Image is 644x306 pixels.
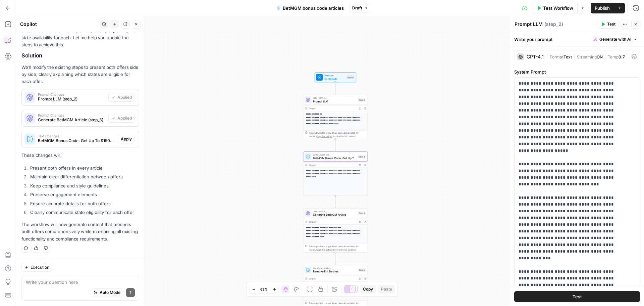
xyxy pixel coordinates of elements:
span: Prompt LLM (step_2) [38,96,106,102]
button: Auto Mode [91,288,123,297]
button: Draft [349,4,371,12]
g: Edge from step_3 to step_5 [335,253,336,265]
span: Streaming [577,54,597,59]
span: Workflow [324,74,345,77]
li: Keep compliance and style guidelines [29,182,139,189]
li: Maintain clear differentiation between offers [29,173,139,180]
div: WorkflowSet InputsInputs [303,72,368,82]
span: Execution [31,264,49,270]
span: Remove Em Dashes [313,269,356,273]
div: Step 2 [358,98,366,102]
li: Present both offers in every article [29,165,139,171]
div: Write your prompt [510,32,644,46]
span: LLM · GPT-4.1 [313,210,356,213]
span: | [603,53,608,60]
span: | [546,53,550,60]
span: Write Liquid Text [313,153,356,157]
span: BetMGM Bonus Code: Get Up To $1500 Bonus Bets Back for {{ event_title }} (step_4) [38,138,115,144]
label: System Prompt [514,69,640,75]
button: Publish [591,3,614,13]
div: Inputs [347,76,355,79]
div: GPT-4.1 [527,54,544,59]
button: Apply [118,135,135,143]
div: Output [309,107,357,110]
button: Paste [378,285,395,294]
span: Set Inputs [324,77,345,81]
div: Output [309,164,357,167]
p: The workflow will now generate content that presents both offers comprehensively while maintainin... [21,221,139,242]
span: Test [607,21,615,27]
span: Test Workflow [543,5,573,11]
div: Step 4 [358,155,366,159]
span: Draft [352,5,362,11]
div: Output [309,277,357,280]
span: Copy [363,286,373,292]
div: Step 3 [358,211,366,215]
span: Apply [121,136,132,142]
p: Ah, I understand - we should modify the workflow to present both offers in every article, clearly... [21,20,139,49]
span: Copy the output [316,249,332,251]
span: Auto Mode [100,290,120,296]
span: Generate with AI [599,36,631,42]
span: Prompt LLM [313,99,356,103]
li: Preserve engagement elements [29,191,139,198]
g: Edge from step_4 to step_3 [335,196,336,208]
span: Temp [608,54,619,59]
span: ON [597,54,603,59]
button: Generate with AI [591,35,640,44]
span: Generate BetMGM Article (step_3) [38,117,106,123]
button: Test [598,20,619,29]
span: Applied [117,115,132,121]
span: Prompt Changes [38,93,106,96]
button: Execution [21,263,52,272]
div: Copilot [20,21,98,28]
span: | [572,53,577,60]
span: Copy the output [316,135,332,137]
span: BetMGM Bonus Code: Get Up To $1500 Bonus Bets Back for {{ event_title }} [313,156,356,160]
span: Paste [381,286,392,292]
span: Run Code · Python [313,266,356,270]
h2: Solution [21,52,139,59]
button: Test [514,291,640,302]
span: Text Changes [38,134,115,138]
g: Edge from start to step_2 [335,82,336,94]
span: Test [573,293,582,300]
span: Format [550,54,563,59]
div: This output is too large & has been abbreviated for review. to view the full content. [309,245,366,252]
span: 0.7 [619,54,625,59]
span: ( step_2 ) [544,21,563,28]
p: These changes will: [21,152,139,159]
div: Write Liquid TextBetMGM Bonus Code: Get Up To $1500 Bonus Bets Back for {{ event_title }}Step 4Ou... [303,151,368,196]
li: Ensure accurate details for both offers [29,200,139,207]
span: BetMGM bonus code articles [283,5,344,11]
g: Edge from step_2 to step_4 [335,139,336,151]
div: Step 5 [358,268,366,272]
span: Publish [595,5,610,11]
button: Test Workflow [533,3,577,13]
span: Text [563,54,572,59]
p: We'll modify the existing steps to present both offers side by side, clearly explaining which sta... [21,64,139,85]
button: Copy [360,285,376,294]
li: Clearly communicate state eligibility for each offer [29,209,139,216]
button: Applied [108,114,135,123]
span: Applied [117,94,132,100]
div: This output is too large & has been abbreviated for review. to view the full content. [309,131,366,138]
span: Generate BetMGM Article [313,213,356,217]
span: 63% [260,287,268,292]
button: BetMGM bonus code articles [273,3,348,13]
span: Prompt Changes [38,114,106,117]
textarea: Prompt LLM [515,21,543,28]
div: Output [309,220,357,223]
button: Applied [108,93,135,102]
span: LLM · GPT-4.1 [313,96,356,100]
